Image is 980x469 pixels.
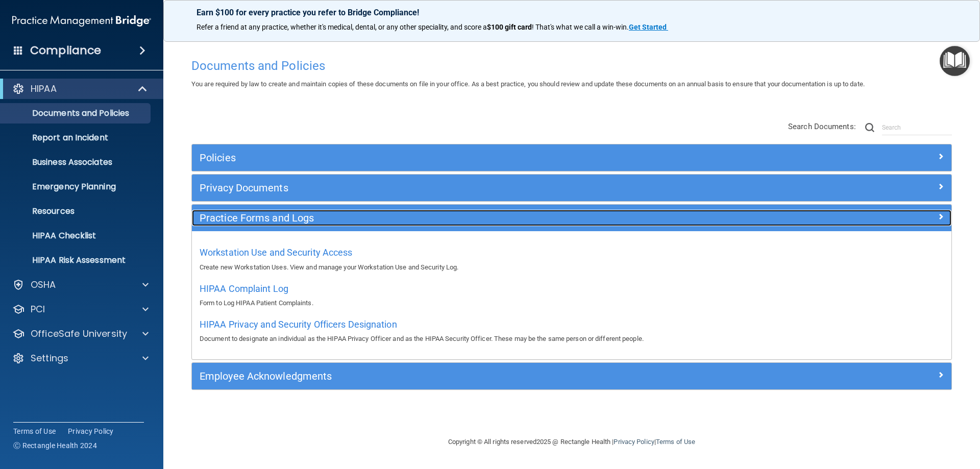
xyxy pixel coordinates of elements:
[200,368,944,384] a: Employee Acknowledgments
[191,80,865,88] span: You are required by law to create and maintain copies of these documents on file in your office. ...
[7,231,146,241] p: HIPAA Checklist
[788,122,856,131] span: Search Documents:
[200,261,944,274] p: Create new Workstation Uses. View and manage your Workstation Use and Security Log.
[614,438,654,446] a: Privacy Policy
[197,23,487,31] span: Refer a friend at any practice, whether it's medical, dental, or any other speciality, and score a
[12,303,149,315] a: PCI
[7,182,146,192] p: Emergency Planning
[12,279,149,291] a: OSHA
[31,352,68,364] p: Settings
[200,152,754,163] h5: Policies
[200,210,944,226] a: Practice Forms and Logs
[13,440,97,451] span: Ⓒ Rectangle Health 2024
[13,426,56,436] a: Terms of Use
[197,8,947,17] p: Earn $100 for every practice you refer to Bridge Compliance!
[200,371,754,382] h5: Employee Acknowledgments
[7,133,146,143] p: Report an Incident
[200,333,944,345] p: Document to designate an individual as the HIPAA Privacy Officer and as the HIPAA Security Office...
[200,286,288,293] a: HIPAA Complaint Log
[31,328,127,340] p: OfficeSafe University
[68,426,114,436] a: Privacy Policy
[12,328,149,340] a: OfficeSafe University
[7,206,146,216] p: Resources
[487,23,532,31] strong: $100 gift card
[30,43,101,58] h4: Compliance
[200,322,397,329] a: HIPAA Privacy and Security Officers Designation
[629,23,668,31] a: Get Started
[629,23,667,31] strong: Get Started
[200,212,754,224] h5: Practice Forms and Logs
[656,438,695,446] a: Terms of Use
[200,180,944,196] a: Privacy Documents
[7,157,146,167] p: Business Associates
[12,11,151,31] img: PMB logo
[200,319,397,330] span: HIPAA Privacy and Security Officers Designation
[31,279,56,291] p: OSHA
[200,150,944,166] a: Policies
[31,83,57,95] p: HIPAA
[385,426,758,458] div: Copyright © All rights reserved 2025 @ Rectangle Health | |
[940,46,970,76] button: Open Resource Center
[7,255,146,265] p: HIPAA Risk Assessment
[200,297,944,309] p: Form to Log HIPAA Patient Complaints.
[532,23,629,31] span: ! That's what we call a win-win.
[191,59,952,72] h4: Documents and Policies
[7,108,146,118] p: Documents and Policies
[200,247,353,258] span: Workstation Use and Security Access
[12,352,149,364] a: Settings
[12,83,148,95] a: HIPAA
[31,303,45,315] p: PCI
[882,120,952,135] input: Search
[200,182,754,193] h5: Privacy Documents
[865,123,874,132] img: ic-search.3b580494.png
[200,250,353,257] a: Workstation Use and Security Access
[200,283,288,294] span: HIPAA Complaint Log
